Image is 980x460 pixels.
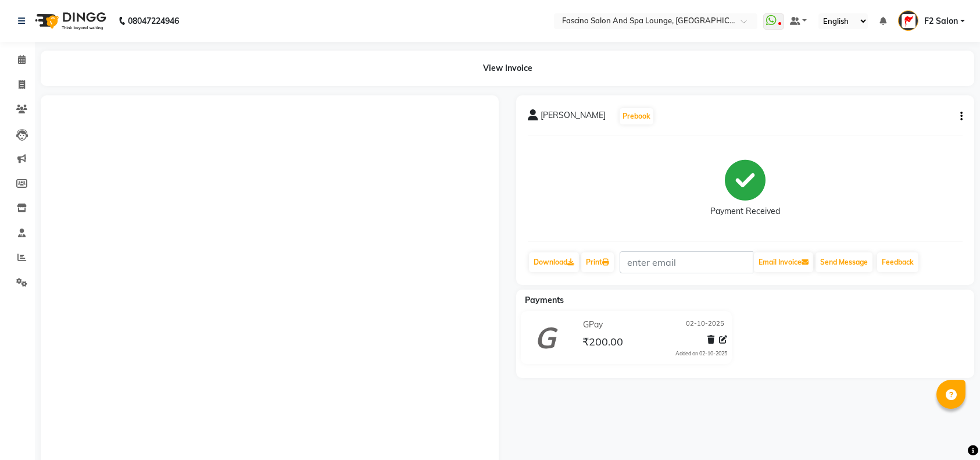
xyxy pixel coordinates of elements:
[675,350,727,358] div: Added on 02-10-2025
[582,335,623,351] span: ₹200.00
[620,251,753,273] input: enter email
[898,10,918,31] img: F2 Salon
[128,5,179,37] b: 08047224946
[924,15,958,27] span: F2 Salon
[620,108,653,124] button: Prebook
[710,205,780,217] div: Payment Received
[30,5,109,37] img: logo
[686,319,724,331] span: 02-10-2025
[931,413,968,448] iframe: chat widget
[525,295,564,305] span: Payments
[581,252,614,272] a: Print
[541,109,606,126] span: [PERSON_NAME]
[529,252,579,272] a: Download
[583,319,603,331] span: GPay
[41,51,974,86] div: View Invoice
[877,252,918,272] a: Feedback
[816,252,872,272] button: Send Message
[754,252,813,272] button: Email Invoice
